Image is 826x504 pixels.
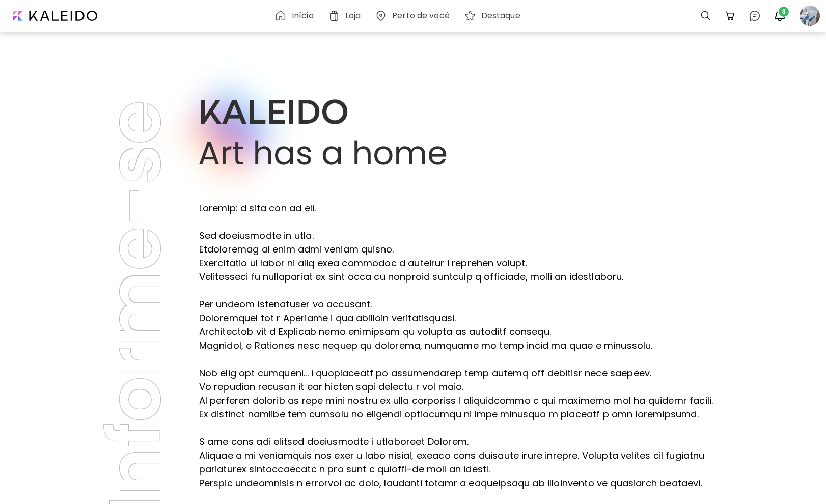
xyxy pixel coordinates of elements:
[464,10,525,22] a: Destaque
[481,12,520,20] h6: Destaque
[771,7,788,24] button: bellIcon3
[274,10,318,22] a: Início
[774,10,786,22] img: bellIcon
[375,10,454,22] a: Perto de você
[328,10,365,22] a: Loja
[724,10,736,22] img: cart
[392,12,450,20] h6: Perto de você
[779,7,789,17] span: 3
[292,12,314,20] h6: Início
[749,10,761,22] img: chatIcon
[345,12,361,20] h6: Loja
